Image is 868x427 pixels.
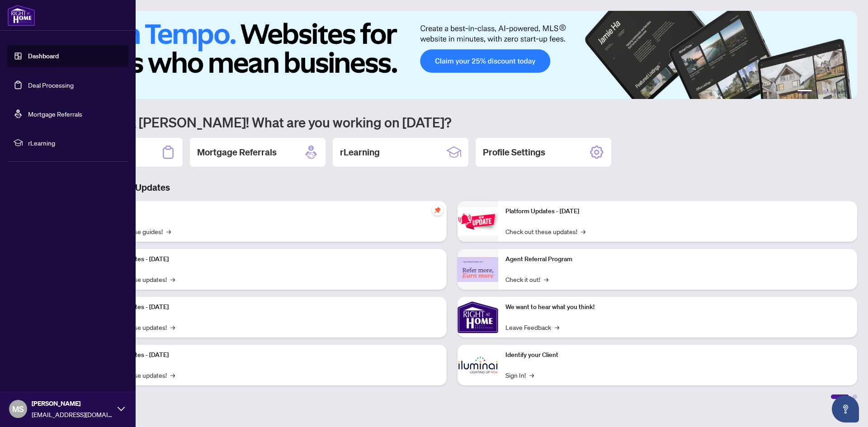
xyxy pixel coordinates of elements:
[816,90,819,94] button: 2
[47,113,857,131] h1: Welcome back [PERSON_NAME]! What are you working on [DATE]?
[12,403,24,415] span: MS
[544,274,548,284] span: →
[95,302,439,312] p: Platform Updates - [DATE]
[47,181,857,194] h3: Brokerage & Industry Updates
[837,90,841,94] button: 5
[505,206,850,216] p: Platform Updates - [DATE]
[95,206,439,216] p: Self-Help
[197,146,277,159] h2: Mortgage Referrals
[458,345,498,385] img: Identify your Client
[95,254,439,264] p: Platform Updates - [DATE]
[797,90,812,94] button: 1
[432,205,443,216] span: pushpin
[7,5,35,26] img: logo
[483,146,545,159] h2: Profile Settings
[458,297,498,338] img: We want to hear what you think!
[505,350,850,360] p: Identify your Client
[458,207,498,236] img: Platform Updates - June 23, 2025
[170,274,175,284] span: →
[28,52,59,60] a: Dashboard
[505,274,548,284] a: Check it out!→
[28,138,122,148] span: rLearning
[529,370,534,380] span: →
[32,409,113,419] span: [EMAIL_ADDRESS][DOMAIN_NAME]
[832,395,859,422] button: Open asap
[28,81,74,89] a: Deal Processing
[340,146,380,159] h2: rLearning
[28,110,82,118] a: Mortgage Referrals
[581,226,585,236] span: →
[458,257,498,282] img: Agent Referral Program
[505,226,585,236] a: Check out these updates!→
[505,322,559,332] a: Leave Feedback→
[505,254,850,264] p: Agent Referral Program
[170,322,175,332] span: →
[32,399,113,408] span: [PERSON_NAME]
[844,90,848,94] button: 6
[505,302,850,312] p: We want to hear what you think!
[170,370,175,380] span: →
[555,322,559,332] span: →
[505,370,534,380] a: Sign In!→
[95,350,439,360] p: Platform Updates - [DATE]
[166,226,171,236] span: →
[47,11,857,99] img: Slide 0
[823,90,826,94] button: 3
[830,90,834,94] button: 4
